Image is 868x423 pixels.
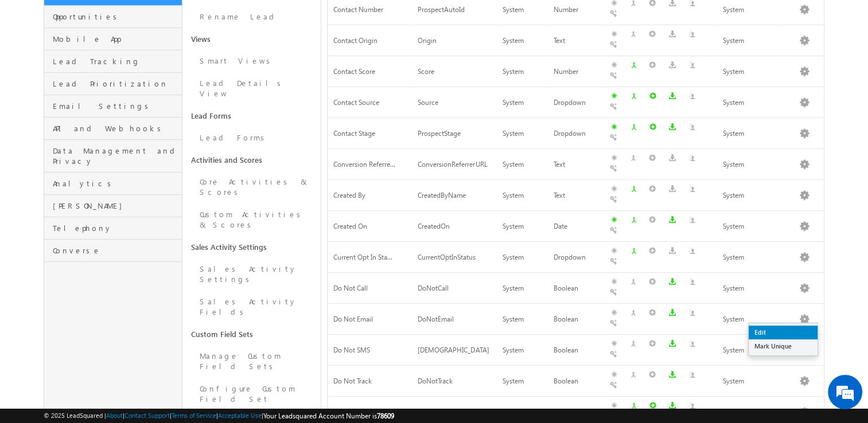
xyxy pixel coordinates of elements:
[182,149,321,171] a: Activities and Scores
[553,66,598,78] div: Number
[182,345,321,378] a: Manage Custom Field Sets
[44,195,182,217] a: [PERSON_NAME]
[182,72,321,105] a: Lead Details View
[553,252,598,264] div: Dropdown
[333,346,370,354] span: Do Not SMS
[44,140,182,173] a: Data Management and Privacy
[15,106,209,323] textarea: Type your message and hit 'Enter'
[722,97,779,109] div: System
[44,173,182,195] a: Analytics
[503,190,542,202] div: System
[553,221,598,233] div: Date
[418,252,491,264] div: CurrentOptInStatus
[722,406,779,418] div: System
[106,412,123,419] a: About
[182,50,321,72] a: Smart Views
[182,291,321,323] a: Sales Activity Fields
[503,344,542,357] div: System
[182,236,321,258] a: Sales Activity Settings
[333,160,395,169] span: Conversion Referre...
[418,66,491,78] div: Score
[44,410,394,421] span: © 2025 LeadSquared | | | | |
[418,283,491,295] div: DoNotCall
[53,34,179,44] span: Mobile App
[553,283,598,295] div: Boolean
[503,283,542,295] div: System
[418,375,491,387] div: DoNotTrack
[263,412,394,420] span: Your Leadsquared Account Number is
[722,128,779,140] div: System
[333,5,383,14] span: Contact Number
[333,129,375,138] span: Contact Stage
[503,66,542,78] div: System
[333,67,375,76] span: Contact Score
[333,222,367,230] span: Created On
[53,56,179,66] span: Lead Tracking
[722,221,779,233] div: System
[44,50,182,73] a: Lead Tracking
[722,314,779,326] div: System
[124,412,170,419] a: Contact Support
[553,190,598,202] div: Text
[182,203,321,236] a: Custom Activities & Scores
[333,377,372,385] span: Do Not Track
[503,406,542,418] div: System
[418,190,491,202] div: CreatedByName
[553,375,598,387] div: Boolean
[503,314,542,326] div: System
[182,127,321,149] a: Lead Forms
[44,6,182,28] a: Opportunities
[44,240,182,262] a: Converse
[333,98,379,107] span: Contact Source
[182,258,321,291] a: Sales Activity Settings
[333,36,377,45] span: Contact Origin
[722,283,779,295] div: System
[503,252,542,264] div: System
[503,221,542,233] div: System
[418,97,491,109] div: Source
[553,406,598,418] div: Email
[53,101,179,111] span: Email Settings
[333,408,349,416] span: Email
[418,221,491,233] div: CreatedOn
[218,412,262,419] a: Acceptable Use
[418,159,491,171] div: ConversionReferrerURL
[503,128,542,140] div: System
[188,6,216,33] div: Minimize live chat window
[44,73,182,95] a: Lead Prioritization
[722,4,779,16] div: System
[182,105,321,127] a: Lead Forms
[553,159,598,171] div: Text
[156,332,208,348] em: Start Chat
[722,252,779,264] div: System
[553,314,598,326] div: Boolean
[44,217,182,240] a: Telephony
[53,178,179,189] span: Analytics
[503,97,542,109] div: System
[418,406,491,418] div: EmailAddress
[182,28,321,50] a: Views
[553,4,598,16] div: Number
[44,95,182,117] a: Email Settings
[333,191,365,199] span: Created By
[722,375,779,387] div: System
[553,344,598,357] div: Boolean
[182,323,321,345] a: Custom Field Sets
[53,223,179,233] span: Telephony
[53,79,179,89] span: Lead Prioritization
[333,315,373,323] span: Do Not Email
[553,97,598,109] div: Dropdown
[418,4,491,16] div: ProspectAutoId
[722,344,779,357] div: System
[182,6,321,28] a: Rename Lead
[333,253,392,261] span: Current Opt In Sta...
[418,314,491,326] div: DoNotEmail
[749,339,818,353] a: Mark Unique
[553,35,598,47] div: Text
[53,245,179,256] span: Converse
[503,4,542,16] div: System
[333,284,368,292] span: Do Not Call
[503,375,542,387] div: System
[553,128,598,140] div: Dropdown
[182,171,321,203] a: Core Activities & Scores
